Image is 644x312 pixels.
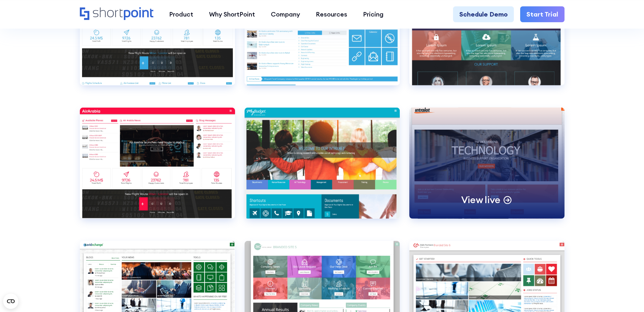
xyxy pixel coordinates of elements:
[245,108,400,231] a: Branded Site 2
[308,6,355,22] a: Resources
[209,10,255,19] div: Why ShortPoint
[461,194,501,206] p: View live
[316,10,347,19] div: Resources
[409,108,564,231] a: Branded Site 3View live
[3,294,18,309] button: Open CMP widget
[612,282,644,312] iframe: Chat Widget
[263,6,308,22] a: Company
[461,68,501,81] p: View live
[296,202,336,214] p: View live
[363,10,384,19] div: Pricing
[161,6,201,22] a: Product
[201,6,263,22] a: Why ShortPoint
[271,10,300,19] div: Company
[355,6,392,22] a: Pricing
[80,108,235,231] a: Branded Site 1
[132,68,171,81] p: View live
[132,202,171,214] p: View live
[296,68,336,81] p: View live
[453,6,514,22] a: Schedule Demo
[169,10,193,19] div: Product
[520,6,564,22] a: Start Trial
[80,7,154,21] a: Home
